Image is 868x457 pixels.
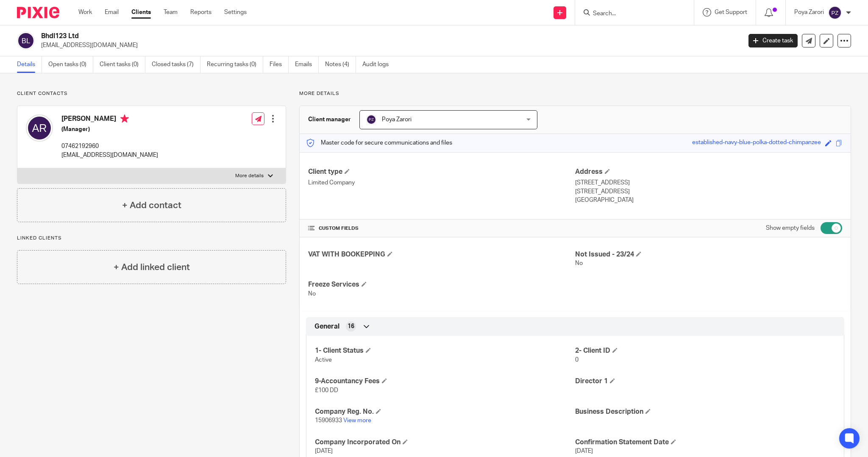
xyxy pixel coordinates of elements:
[41,32,597,41] h2: Bhdl123 Ltd
[575,407,835,416] h4: Business Description
[235,173,264,179] p: More details
[17,56,42,73] a: Details
[575,260,583,266] span: No
[366,114,376,125] img: svg%3E
[270,56,289,73] a: Files
[575,346,835,355] h4: 2- Client ID
[122,199,181,212] h4: + Add contact
[575,178,842,187] p: [STREET_ADDRESS]
[152,56,200,73] a: Closed tasks (7)
[692,138,821,148] div: established-navy-blue-polka-dotted-chimpanzee
[308,115,351,124] h3: Client manager
[308,280,575,289] h4: Freeze Services
[164,8,178,17] a: Team
[575,196,842,204] p: [GEOGRAPHIC_DATA]
[224,8,247,17] a: Settings
[314,322,339,331] span: General
[575,377,835,386] h4: Director 1
[61,114,158,125] h4: [PERSON_NAME]
[715,9,747,15] span: Get Support
[190,8,211,17] a: Reports
[362,56,395,73] a: Audit logs
[131,8,151,17] a: Clients
[308,250,575,259] h4: VAT WITH BOOKEPPING
[325,56,356,73] a: Notes (4)
[315,387,338,393] span: £100 DD
[575,250,842,259] h4: Not Issued - 23/24
[348,322,354,331] span: 16
[315,418,342,424] span: 15906933
[100,56,145,73] a: Client tasks (0)
[794,8,824,17] p: Poya Zarori
[315,357,332,363] span: Active
[315,346,575,355] h4: 1- Client Status
[17,90,286,97] p: Client contacts
[114,261,190,274] h4: + Add linked client
[315,438,575,447] h4: Company Incorporated On
[575,448,593,454] span: [DATE]
[343,418,371,424] a: View more
[299,90,851,97] p: More details
[17,235,286,242] p: Linked clients
[41,41,736,50] p: [EMAIL_ADDRESS][DOMAIN_NAME]
[17,32,35,50] img: svg%3E
[308,167,575,176] h4: Client type
[308,225,575,232] h4: CUSTOM FIELDS
[48,56,93,73] a: Open tasks (0)
[828,6,842,20] img: svg%3E
[61,142,158,150] p: 07462192960
[308,178,575,187] p: Limited Company
[61,151,158,159] p: [EMAIL_ADDRESS][DOMAIN_NAME]
[315,448,333,454] span: [DATE]
[105,8,119,17] a: Email
[120,114,129,123] i: Primary
[207,56,263,73] a: Recurring tasks (0)
[766,224,815,232] label: Show empty fields
[295,56,319,73] a: Emails
[61,125,158,134] h5: (Manager)
[575,187,842,196] p: [STREET_ADDRESS]
[78,8,92,17] a: Work
[308,291,316,297] span: No
[592,10,668,18] input: Search
[575,438,835,447] h4: Confirmation Statement Date
[575,167,842,176] h4: Address
[315,377,575,386] h4: 9-Accountancy Fees
[306,139,452,147] p: Master code for secure communications and files
[26,114,53,142] img: svg%3E
[315,407,575,416] h4: Company Reg. No.
[575,357,579,363] span: 0
[17,7,59,18] img: Pixie
[382,117,412,123] span: Poya Zarori
[748,34,798,47] a: Create task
